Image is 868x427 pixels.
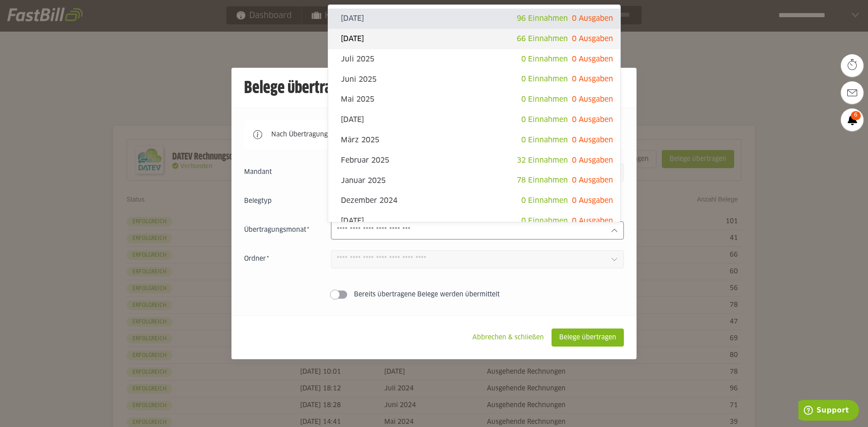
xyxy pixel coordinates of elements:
sl-option: Februar 2025 [328,150,620,171]
span: 0 Einnahmen [521,197,568,204]
span: 0 Ausgaben [572,217,613,225]
span: 78 Einnahmen [517,177,568,184]
sl-button: Belege übertragen [552,328,624,347]
span: 0 Ausgaben [572,136,613,144]
span: 0 Ausgaben [572,157,613,164]
sl-switch: Bereits übertragene Belege werden übermittelt [244,290,624,299]
sl-option: [DATE] [328,211,620,231]
span: 96 Einnahmen [517,15,568,22]
span: 0 Ausgaben [572,15,613,22]
span: 0 Ausgaben [572,96,613,103]
span: 0 Ausgaben [572,197,613,204]
sl-option: Juli 2025 [328,49,620,70]
span: 32 Einnahmen [517,157,568,164]
span: 0 Einnahmen [521,116,568,123]
span: 0 Ausgaben [572,56,613,63]
span: 6 [851,111,861,120]
span: 0 Ausgaben [572,177,613,184]
span: 0 Einnahmen [521,217,568,225]
sl-option: Januar 2025 [328,170,620,191]
sl-button: Abbrechen & schließen [465,328,552,347]
span: 0 Einnahmen [521,75,568,83]
a: 6 [841,108,863,131]
span: 0 Ausgaben [572,116,613,123]
sl-option: [DATE] [328,110,620,130]
iframe: Öffnet ein Widget, in dem Sie weitere Informationen finden [798,400,859,422]
sl-option: Juni 2025 [328,69,620,89]
span: 0 Einnahmen [521,96,568,103]
span: 66 Einnahmen [517,35,568,42]
sl-option: Mai 2025 [328,89,620,110]
sl-option: März 2025 [328,130,620,150]
sl-option: [DATE] [328,29,620,49]
span: 0 Ausgaben [572,35,613,42]
span: 0 Einnahmen [521,136,568,144]
sl-option: Dezember 2024 [328,191,620,211]
span: 0 Ausgaben [572,75,613,83]
sl-option: [DATE] [328,9,620,29]
span: 0 Einnahmen [521,56,568,63]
